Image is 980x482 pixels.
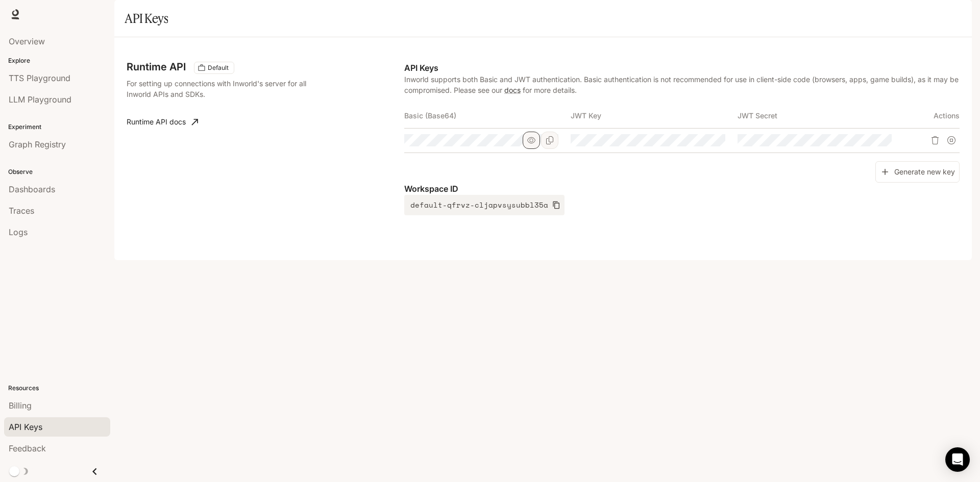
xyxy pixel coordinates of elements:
[404,74,960,95] p: Inworld supports both Basic and JWT authentication. Basic authentication is not recommended for u...
[738,104,904,128] th: JWT Secret
[945,447,970,472] div: Open Intercom Messenger
[404,104,571,128] th: Basic (Base64)
[127,62,186,72] h3: Runtime API
[927,132,943,148] button: Delete API key
[125,8,168,29] h1: API Keys
[404,195,565,215] button: default-qfrvz-cljapvsysubbl35a
[194,62,234,74] div: These keys will apply to your current workspace only
[571,104,737,128] th: JWT Key
[204,63,233,72] span: Default
[127,78,329,99] p: For setting up connections with Inworld's server for all Inworld APIs and SDKs.
[875,161,960,183] button: Generate new key
[541,132,558,149] button: Copy Basic (Base64)
[504,86,521,94] a: docs
[943,132,960,148] button: Suspend API key
[404,62,960,74] p: API Keys
[122,112,202,132] a: Runtime API docs
[404,183,960,195] p: Workspace ID
[904,104,960,128] th: Actions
